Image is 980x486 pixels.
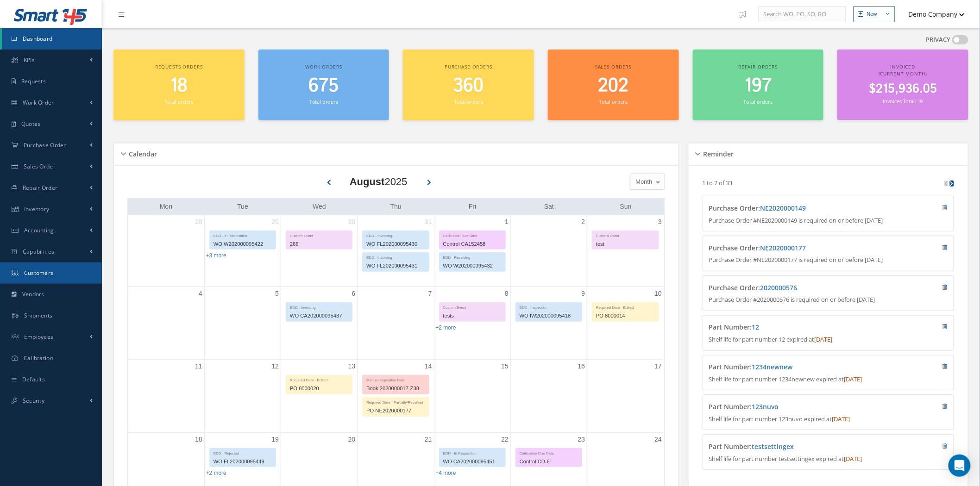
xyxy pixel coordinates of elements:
[516,456,582,467] div: Control CD-6"
[210,239,276,249] div: WO W202000095422
[758,283,797,292] span: :
[258,50,389,120] a: Work orders 675 Total orders
[656,215,664,229] a: August 3, 2025
[499,360,510,373] a: August 15, 2025
[709,415,948,424] p: Shelf life for part number 123nuvo expired at
[454,98,483,105] small: Total orders
[155,63,203,70] span: Requests orders
[436,470,456,476] a: Show 4 more events
[576,360,587,373] a: August 16, 2025
[634,177,653,187] span: Month
[709,375,948,384] p: Shelf life for part number 1234newnew expired at
[758,204,806,212] span: :
[363,239,428,249] div: WO FL202000095430
[709,295,948,305] p: Purchase Order #2020000576 is required on or before [DATE]
[503,287,510,300] a: August 8, 2025
[346,215,358,229] a: July 30, 2025
[510,215,587,287] td: August 2, 2025
[22,290,44,298] span: Vendors
[693,50,824,120] a: Repair orders 197 Total orders
[814,335,832,343] span: [DATE]
[750,402,779,411] span: :
[358,287,434,359] td: August 7, 2025
[206,470,226,476] a: Show 2 more events
[423,360,434,373] a: August 14, 2025
[311,201,328,212] a: Wednesday
[346,433,358,446] a: August 20, 2025
[653,433,664,446] a: August 24, 2025
[403,50,534,120] a: Purchase orders 360 Total orders
[24,333,54,341] span: Employees
[752,323,759,331] a: 12
[879,70,927,77] span: (Current Month)
[709,255,948,265] p: Purchase Order #NE2020000177 is required on or before [DATE]
[709,324,884,331] h4: Part Number
[389,201,403,212] a: Thursday
[128,287,204,359] td: August 4, 2025
[750,362,792,371] span: :
[270,433,281,446] a: August 19, 2025
[270,215,281,229] a: July 29, 2025
[350,176,385,187] b: August
[516,311,582,321] div: WO IW202000095418
[926,35,951,44] label: PRIVACY
[867,10,878,18] div: New
[499,433,510,446] a: August 22, 2025
[844,455,862,463] span: [DATE]
[423,215,434,229] a: July 31, 2025
[286,231,352,239] div: Custom Event
[758,243,806,252] span: :
[309,73,339,99] span: 675
[653,360,664,373] a: August 17, 2025
[453,73,484,99] span: 360
[158,201,174,212] a: Monday
[24,205,50,213] span: Inventory
[752,442,794,451] a: testsettingex
[286,239,352,249] div: 266
[358,215,434,287] td: July 31, 2025
[440,261,505,271] div: WO W202000095432
[24,226,54,234] span: Accounting
[510,360,587,432] td: August 16, 2025
[440,311,505,321] div: tests
[949,455,971,477] div: Open Intercom Messenger
[592,231,659,239] div: Custom Event
[579,215,587,229] a: August 2, 2025
[891,63,916,70] span: Invoiced
[210,456,276,467] div: WO FL202000095449
[350,287,358,300] a: August 6, 2025
[23,99,54,106] span: Work Order
[363,405,428,416] div: PO NE2020000177
[210,449,276,456] div: EDD - Rejected
[170,73,188,99] span: 18
[709,205,884,212] h4: Purchase Order
[516,303,582,311] div: EDD - Inspection
[618,201,634,212] a: Sunday
[709,335,948,344] p: Shelf life for part number 12 expired at
[510,287,587,359] td: August 9, 2025
[709,403,884,411] h4: Part Number
[23,35,53,43] span: Dashboard
[21,120,41,128] span: Quotes
[869,80,937,98] span: $215,936.05
[358,360,434,432] td: August 14, 2025
[440,239,505,249] div: Control CA152458
[653,287,664,300] a: August 10, 2025
[21,77,46,85] span: Requests
[750,442,794,451] span: :
[752,402,779,411] a: 123nuvo
[286,383,352,394] div: PO 8000020
[427,287,434,300] a: August 7, 2025
[599,98,628,105] small: Total orders
[22,375,45,383] span: Defaults
[576,433,587,446] a: August 23, 2025
[204,360,281,432] td: August 12, 2025
[436,324,456,331] a: Show 2 more events
[760,204,806,212] a: NE2020000149
[745,73,772,99] span: 197
[598,73,628,99] span: 202
[363,231,428,239] div: EDD - Invoicing.
[440,253,505,261] div: EDD - Receiving
[281,360,358,432] td: August 13, 2025
[760,283,797,292] a: 2020000576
